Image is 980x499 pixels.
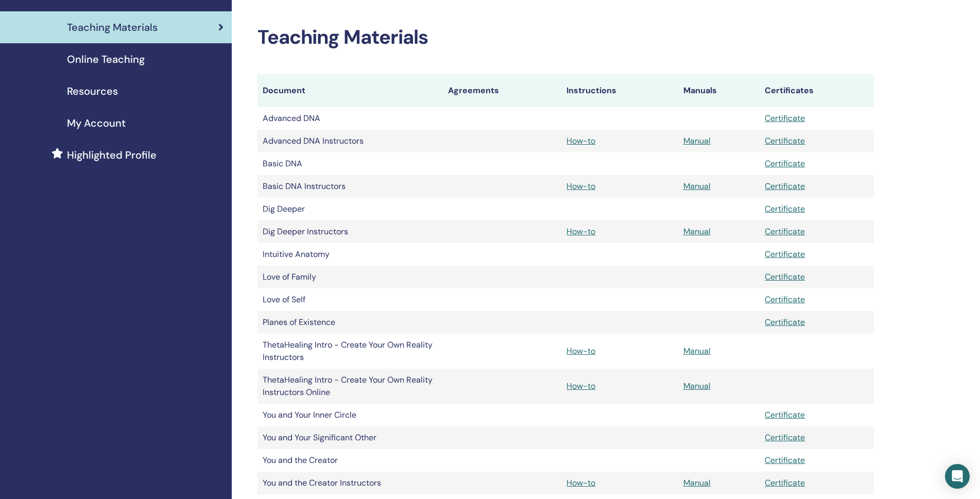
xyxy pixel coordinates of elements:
a: Certificate [765,409,805,420]
a: Certificate [765,113,805,124]
a: Certificate [765,249,805,260]
a: Certificate [765,158,805,169]
th: Agreements [443,74,561,107]
span: My Account [67,115,126,131]
a: Certificate [765,455,805,466]
td: You and the Creator Instructors [257,472,443,494]
span: Resources [67,83,118,99]
a: Certificate [765,181,805,192]
td: You and Your Inner Circle [257,404,443,426]
a: Manual [683,346,711,356]
a: How-to [566,181,595,192]
span: Online Teaching [67,51,145,67]
td: Advanced DNA [257,107,443,130]
span: Highlighted Profile [67,147,157,163]
a: Certificate [765,203,805,214]
a: Certificate [765,271,805,282]
a: How-to [566,477,595,488]
a: Certificate [765,317,805,328]
a: Manual [683,226,711,237]
a: Certificate [765,432,805,443]
a: Manual [683,477,711,488]
td: Love of Self [257,288,443,311]
th: Certificates [760,74,874,107]
a: Certificate [765,135,805,146]
td: Basic DNA [257,152,443,175]
h2: Teaching Materials [257,26,874,49]
td: Dig Deeper Instructors [257,220,443,243]
a: Certificate [765,226,805,237]
td: Planes of Existence [257,311,443,334]
span: Teaching Materials [67,20,158,35]
a: How-to [566,346,595,356]
td: Basic DNA Instructors [257,175,443,198]
a: Certificate [765,477,805,488]
a: Manual [683,381,711,391]
a: How-to [566,135,595,146]
div: Open Intercom Messenger [945,464,970,489]
td: Love of Family [257,266,443,288]
a: How-to [566,381,595,391]
a: Certificate [765,294,805,305]
td: Dig Deeper [257,198,443,220]
td: ThetaHealing Intro - Create Your Own Reality Instructors [257,334,443,369]
a: How-to [566,226,595,237]
td: You and Your Significant Other [257,426,443,449]
td: You and the Creator [257,449,443,472]
a: Manual [683,181,711,192]
td: Advanced DNA Instructors [257,130,443,152]
td: ThetaHealing Intro - Create Your Own Reality Instructors Online [257,369,443,404]
th: Document [257,74,443,107]
th: Instructions [561,74,678,107]
th: Manuals [678,74,760,107]
td: Intuitive Anatomy [257,243,443,266]
a: Manual [683,135,711,146]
